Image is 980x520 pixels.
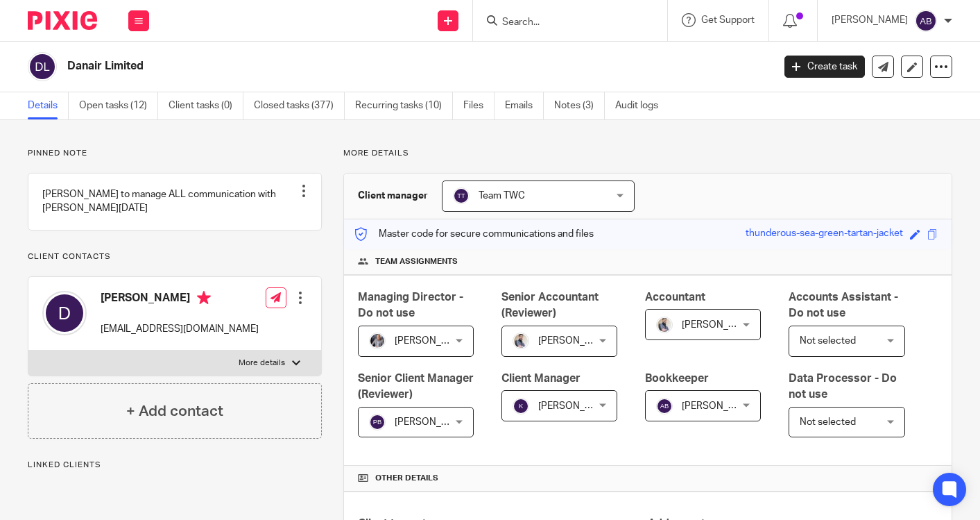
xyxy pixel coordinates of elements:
h4: [PERSON_NAME] [101,291,259,308]
span: Team assignments [375,256,458,267]
img: -%20%20-%20studio@ingrained.co.uk%20for%20%20-20220223%20at%20101413%20-%201W1A2026.jpg [369,333,386,349]
a: Client tasks (0) [169,92,243,119]
p: Linked clients [28,460,322,471]
img: svg%3E [656,398,673,414]
span: Accountant [645,292,705,303]
span: Get Support [701,15,755,25]
a: Audit logs [615,92,669,119]
img: svg%3E [513,398,529,414]
h4: + Add contact [126,401,223,422]
span: [PERSON_NAME] [395,336,471,346]
p: Master code for secure communications and files [354,227,594,241]
p: Client contacts [28,251,322,262]
span: [PERSON_NAME] [538,401,614,411]
img: svg%3E [42,291,87,335]
span: Not selected [800,417,856,427]
p: More details [343,148,952,159]
img: svg%3E [369,414,386,430]
span: Senior Client Manager (Reviewer) [358,373,474,400]
span: Team TWC [479,191,525,201]
span: Accounts Assistant - Do not use [789,292,898,319]
div: thunderous-sea-green-tartan-jacket [746,226,903,242]
h3: Client manager [358,189,428,203]
i: Primary [197,291,211,305]
span: Client Manager [501,373,581,384]
a: Recurring tasks (10) [355,92,453,119]
img: svg%3E [453,187,470,204]
img: Pixie%2002.jpg [513,333,529,349]
a: Files [463,92,495,119]
a: Open tasks (12) [79,92,158,119]
p: [EMAIL_ADDRESS][DOMAIN_NAME] [101,322,259,336]
p: Pinned note [28,148,322,159]
span: [PERSON_NAME] [538,336,614,346]
span: Data Processor - Do not use [789,373,897,400]
a: Notes (3) [554,92,605,119]
h2: Danair Limited [67,59,624,74]
span: Other details [375,473,438,484]
img: Pixie%2002.jpg [656,317,673,333]
p: [PERSON_NAME] [832,13,908,27]
span: [PERSON_NAME] [395,417,471,427]
input: Search [501,17,626,29]
span: Bookkeeper [645,373,709,384]
span: Managing Director - Do not use [358,292,463,319]
a: Closed tasks (377) [254,92,345,119]
img: Pixie [28,11,97,30]
span: [PERSON_NAME] [682,401,758,411]
img: svg%3E [28,52,57,81]
a: Emails [505,92,544,119]
a: Details [28,92,69,119]
p: More details [239,358,285,369]
a: Create task [784,56,865,78]
span: Senior Accountant (Reviewer) [501,292,599,319]
span: [PERSON_NAME] [682,320,758,330]
img: svg%3E [915,10,937,32]
span: Not selected [800,336,856,346]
